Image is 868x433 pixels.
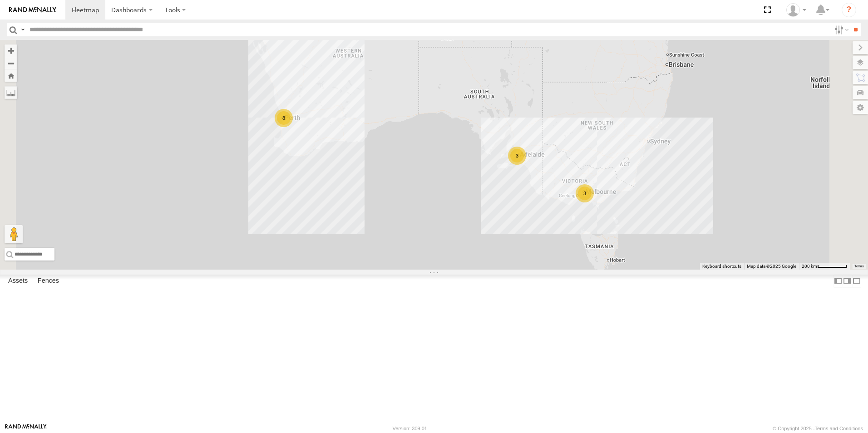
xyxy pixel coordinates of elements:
[5,225,23,243] button: Drag Pegman onto the map to open Street View
[831,23,850,36] label: Search Filter Options
[5,86,17,99] label: Measure
[852,275,861,288] label: Hide Summary Table
[275,109,293,127] div: 8
[815,426,863,431] a: Terms and Conditions
[802,264,817,269] span: 200 km
[508,147,526,165] div: 3
[19,23,26,36] label: Search Query
[576,184,594,202] div: 3
[843,275,852,288] label: Dock Summary Table to the Right
[783,3,809,17] div: Cameron Roberts
[4,275,32,287] label: Assets
[33,275,64,287] label: Fences
[5,57,17,69] button: Zoom out
[9,7,56,13] img: rand-logo.svg
[5,424,47,433] a: Visit our Website
[842,3,856,17] i: ?
[854,265,864,268] a: Terms (opens in new tab)
[799,263,850,270] button: Map Scale: 200 km per 62 pixels
[853,101,868,114] label: Map Settings
[5,44,17,57] button: Zoom in
[5,69,17,82] button: Zoom Home
[833,275,843,288] label: Dock Summary Table to the Left
[747,264,796,269] span: Map data ©2025 Google
[773,426,863,431] div: © Copyright 2025 -
[702,263,741,270] button: Keyboard shortcuts
[393,426,427,431] div: Version: 309.01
